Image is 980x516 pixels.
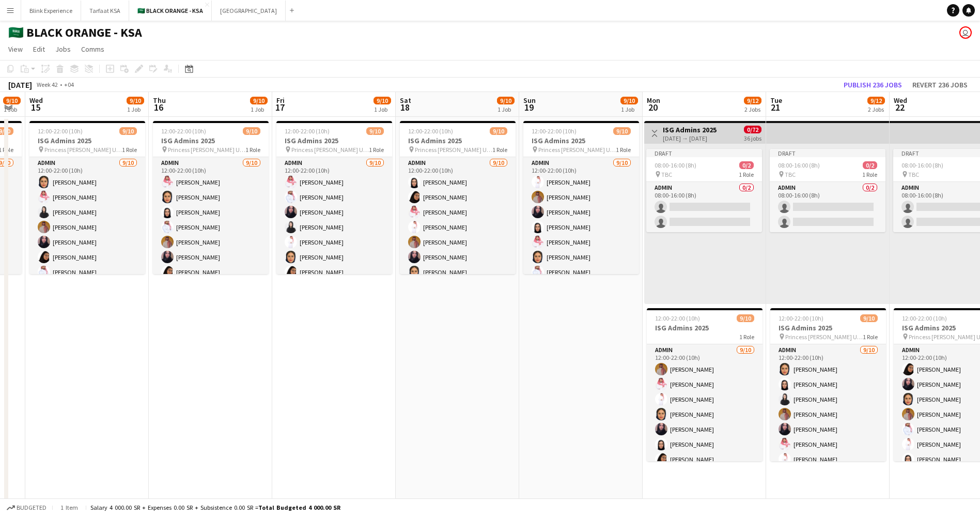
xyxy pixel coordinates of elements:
div: Salary 4 000.00 SR + Expenses 0.00 SR + Subsistence 0.00 SR = [90,504,340,511]
button: [GEOGRAPHIC_DATA] [212,1,286,21]
button: Revert 236 jobs [908,78,972,92]
a: Jobs [51,42,75,56]
button: Publish 236 jobs [839,78,906,92]
span: Jobs [55,44,71,54]
span: Week 42 [34,81,60,88]
span: Budgeted [17,504,46,511]
div: +04 [64,81,74,88]
button: Blink Experience [21,1,81,21]
span: 1 item [57,504,82,511]
a: View [4,42,27,56]
h1: 🇸🇦 BLACK ORANGE - KSA [8,25,142,40]
span: View [8,44,23,54]
span: Comms [81,44,104,54]
button: Budgeted [5,502,48,513]
a: Edit [29,42,49,56]
div: [DATE] [8,80,32,90]
span: Edit [33,44,45,54]
app-user-avatar: Abdulwahab Al Hijan [959,26,972,39]
button: 🇸🇦 BLACK ORANGE - KSA [129,1,212,21]
span: Total Budgeted 4 000.00 SR [258,504,340,511]
a: Comms [77,42,108,56]
button: Tarfaat KSA [81,1,129,21]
